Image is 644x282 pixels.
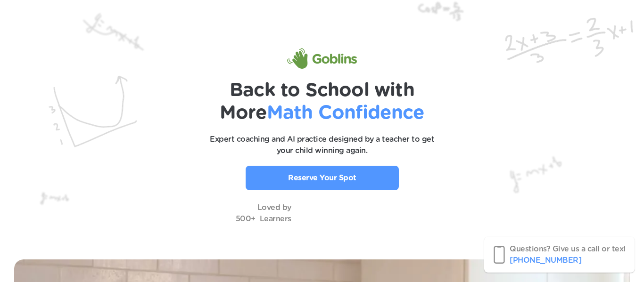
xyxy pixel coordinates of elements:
h1: Back to School with More [157,79,487,124]
p: Questions? Give us a call or text! [510,243,628,255]
span: Math Confidence [267,104,424,122]
a: Reserve Your Spot [246,166,399,190]
p: Expert coaching and AI practice designed by a teacher to get your child winning again. [204,134,440,156]
p: Reserve Your Spot [288,172,356,184]
p: Loved by 500+ Learners [236,202,291,225]
a: Questions? Give us a call or text!‪[PHONE_NUMBER]‬ [484,237,635,273]
p: ‪[PHONE_NUMBER]‬ [510,255,581,266]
